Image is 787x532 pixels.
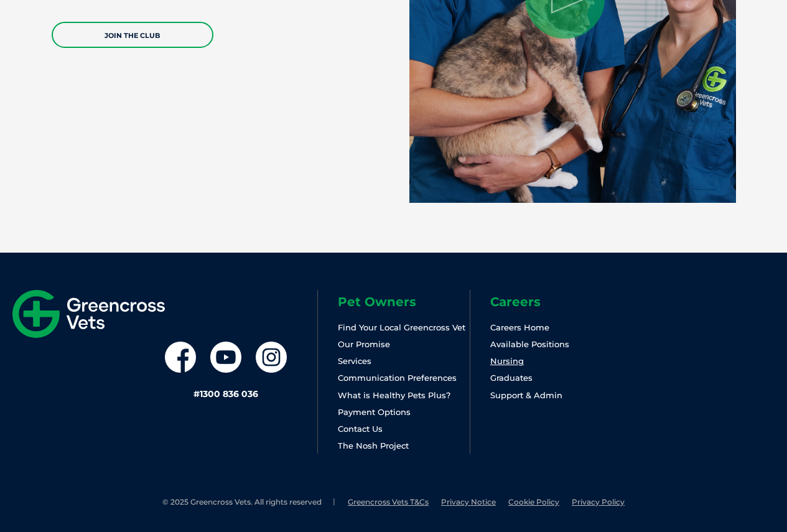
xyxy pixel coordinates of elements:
[338,407,411,417] a: Payment Options
[441,497,496,506] a: Privacy Notice
[338,322,465,332] a: Find Your Local Greencross Vet
[338,373,457,383] a: Communication Preferences
[490,296,622,308] h6: Careers
[490,356,524,366] a: Nursing
[338,441,409,450] a: The Nosh Project
[338,339,390,349] a: Our Promise
[338,424,383,434] a: Contact Us
[338,356,371,366] a: Services
[490,322,549,332] a: Careers Home
[490,390,562,400] a: Support & Admin
[490,339,569,349] a: Available Positions
[52,22,213,48] a: JOIN THE CLUB
[508,497,559,506] a: Cookie Policy
[348,497,429,506] a: Greencross Vets T&Cs
[490,373,533,383] a: Graduates
[572,497,625,506] a: Privacy Policy
[162,497,335,508] li: © 2025 Greencross Vets. All rights reserved
[338,390,450,400] a: What is Healthy Pets Plus?
[193,388,200,399] span: #
[193,388,258,399] a: #1300 836 036
[338,296,470,308] h6: Pet Owners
